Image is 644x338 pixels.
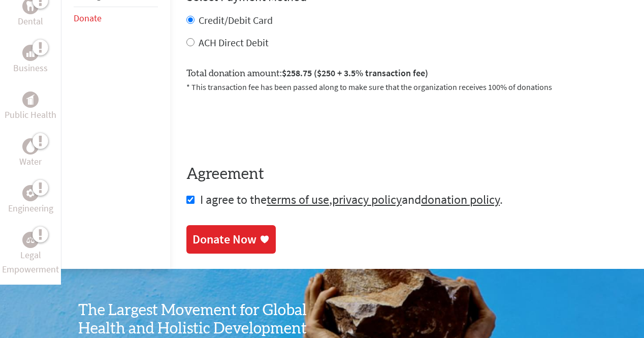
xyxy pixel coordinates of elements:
a: donation policy [421,192,500,207]
a: Donate Now [186,225,276,254]
img: Engineering [26,189,35,197]
p: Public Health [5,108,56,122]
div: Engineering [22,185,39,201]
img: Water [26,141,35,152]
span: $258.75 ($250 + 3.5% transaction fee) [282,67,428,79]
div: Water [22,138,39,155]
a: EngineeringEngineering [8,185,53,216]
a: Legal EmpowermentLegal Empowerment [2,232,59,276]
li: Donate [74,7,158,29]
a: privacy policy [332,192,402,207]
span: I agree to the , and . [200,192,503,207]
div: Donate Now [192,231,256,248]
a: BusinessBusiness [13,45,48,75]
div: Legal Empowerment [22,232,39,248]
div: Public Health [22,91,39,108]
a: terms of use [267,192,329,207]
a: Donate [74,12,102,24]
a: Public HealthPublic Health [5,91,56,122]
img: Legal Empowerment [26,237,35,243]
p: Water [19,155,42,169]
p: * This transaction fee has been passed along to make sure that the organization receives 100% of ... [186,81,628,93]
img: Business [26,49,35,57]
label: Total donation amount: [186,66,428,81]
p: Legal Empowerment [2,248,59,276]
label: ACH Direct Debit [199,36,269,49]
h3: The Largest Movement for Global Health and Holistic Development [78,301,322,338]
label: Credit/Debit Card [199,14,273,26]
img: Dental [26,2,35,11]
p: Dental [18,14,43,28]
p: Business [13,61,48,75]
a: WaterWater [19,138,42,169]
h4: Agreement [186,165,628,183]
iframe: reCAPTCHA [186,105,341,145]
img: Public Health [26,95,35,105]
div: Business [22,45,39,61]
p: Engineering [8,201,53,216]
